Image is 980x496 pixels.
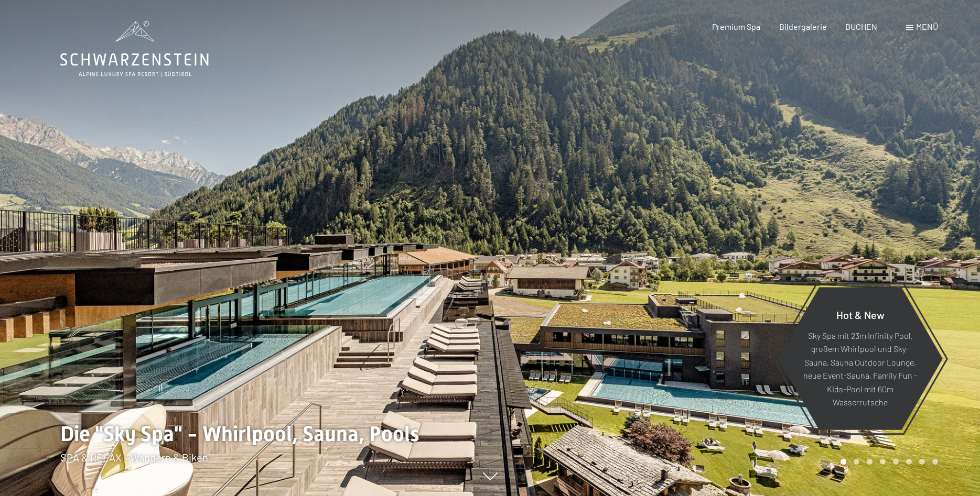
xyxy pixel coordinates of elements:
div: Carousel Page 6 [906,459,912,465]
a: Bildergalerie [779,21,827,31]
div: Carousel Page 5 [893,459,899,465]
span: Hot & New [836,308,885,321]
a: Hot & New Sky Spa mit 23m Infinity Pool, großem Whirlpool und Sky-Sauna, Sauna Outdoor Lounge, ne... [777,286,943,431]
div: Carousel Page 4 [880,459,886,465]
div: Carousel Pagination [837,459,938,465]
div: Carousel Page 1 (Current Slide) [841,459,846,465]
div: Carousel Page 7 [919,459,925,465]
a: BUCHEN [845,21,877,31]
div: Carousel Page 3 [867,459,873,465]
div: Carousel Page 8 [932,459,938,465]
p: Sky Spa mit 23m Infinity Pool, großem Whirlpool und Sky-Sauna, Sauna Outdoor Lounge, neue Event-S... [803,328,917,409]
a: Premium Spa [712,21,760,31]
span: Menü [916,21,938,31]
div: Carousel Page 2 [854,459,859,465]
